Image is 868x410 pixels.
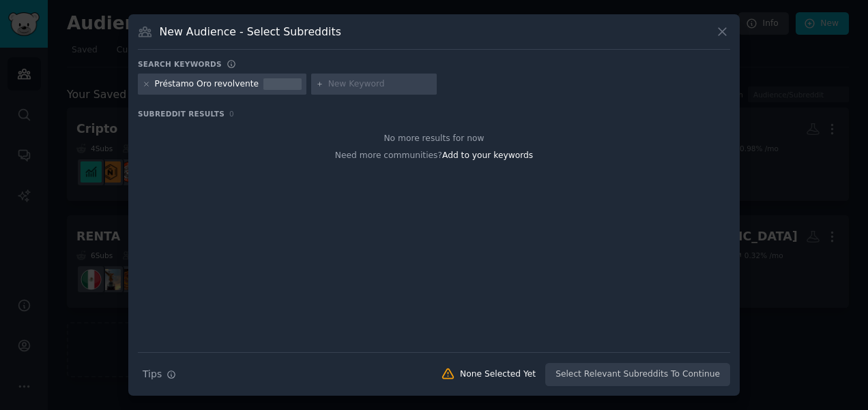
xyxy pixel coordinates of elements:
[138,362,181,386] button: Tips
[460,368,536,381] div: None Selected Yet
[442,151,533,160] span: Add to your keywords
[328,78,432,91] input: New Keyword
[138,59,222,69] h3: Search keywords
[229,110,234,118] span: 0
[143,367,162,381] span: Tips
[155,78,259,91] div: Préstamo Oro revolvente
[138,109,225,119] span: Subreddit Results
[160,25,341,39] h3: New Audience - Select Subreddits
[138,145,730,162] div: Need more communities?
[138,133,730,145] div: No more results for now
